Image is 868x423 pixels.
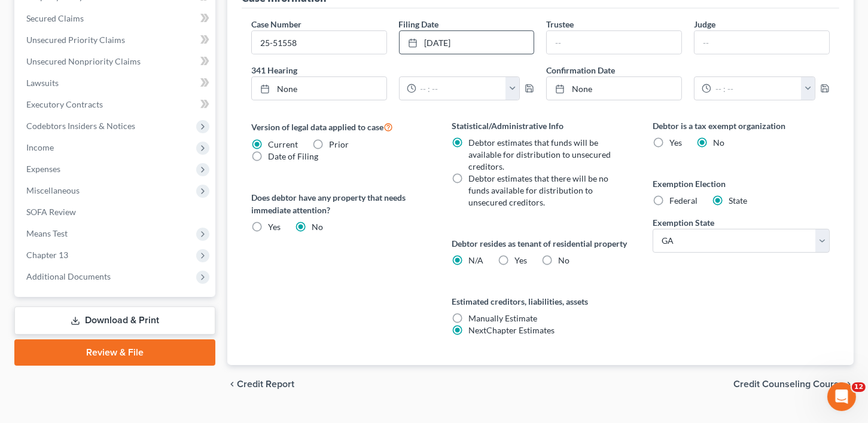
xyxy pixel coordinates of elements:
[237,379,294,389] span: Credit Report
[653,119,830,132] label: Debtor is a tax exempt organization
[540,64,836,76] label: Confirmation Date
[547,31,681,54] input: --
[469,313,538,323] span: Manually Estimate
[26,271,111,281] span: Additional Documents
[469,255,484,265] span: N/A
[251,119,428,134] label: Version of legal data applied to case
[26,185,80,195] span: Miscellaneous
[711,77,801,100] input: -- : --
[268,222,281,232] span: Yes
[546,18,574,30] label: Trustee
[26,207,76,217] span: SOFA Review
[17,51,215,72] a: Unsecured Nonpriority Claims
[469,173,609,207] span: Debtor estimates that there will be no funds available for distribution to unsecured creditors.
[26,99,103,109] span: Executory Contracts
[17,8,215,29] a: Secured Claims
[245,64,541,76] label: 341 Hearing
[400,31,534,54] a: [DATE]
[227,379,237,389] i: chevron_left
[827,382,856,411] iframe: Intercom live chat
[251,18,301,30] label: Case Number
[452,237,629,250] label: Debtor resides as tenant of residential property
[416,77,506,100] input: -- : --
[452,295,629,308] label: Estimated creditors, liabilities, assets
[26,142,54,152] span: Income
[26,164,60,174] span: Expenses
[733,379,844,389] span: Credit Counseling Course
[653,216,714,229] label: Exemption State
[399,18,439,30] label: Filing Date
[729,195,747,206] span: State
[469,325,555,335] span: NextChapter Estimates
[14,339,215,366] a: Review & File
[26,78,59,88] span: Lawsuits
[26,250,68,260] span: Chapter 13
[17,94,215,115] a: Executory Contracts
[26,228,68,238] span: Means Test
[252,31,386,54] input: Enter case number...
[695,31,829,54] input: --
[268,139,298,149] span: Current
[14,306,215,335] a: Download & Print
[733,379,854,389] button: Credit Counseling Course chevron_right
[852,382,866,392] span: 12
[26,35,125,45] span: Unsecured Priority Claims
[844,379,854,389] i: chevron_right
[653,177,830,190] label: Exemption Election
[251,191,428,216] label: Does debtor have any property that needs immediate attention?
[26,56,141,66] span: Unsecured Nonpriority Claims
[17,201,215,223] a: SOFA Review
[26,13,84,23] span: Secured Claims
[547,77,681,100] a: None
[669,195,698,206] span: Federal
[452,119,629,132] label: Statistical/Administrative Info
[469,137,611,171] span: Debtor estimates that funds will be available for distribution to unsecured creditors.
[26,121,135,131] span: Codebtors Insiders & Notices
[268,151,318,161] span: Date of Filing
[713,137,724,148] span: No
[669,137,682,148] span: Yes
[559,255,570,265] span: No
[17,29,215,51] a: Unsecured Priority Claims
[252,77,386,100] a: None
[227,379,294,389] button: chevron_left Credit Report
[17,72,215,94] a: Lawsuits
[329,139,349,149] span: Prior
[694,18,715,30] label: Judge
[515,255,528,265] span: Yes
[312,222,323,232] span: No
